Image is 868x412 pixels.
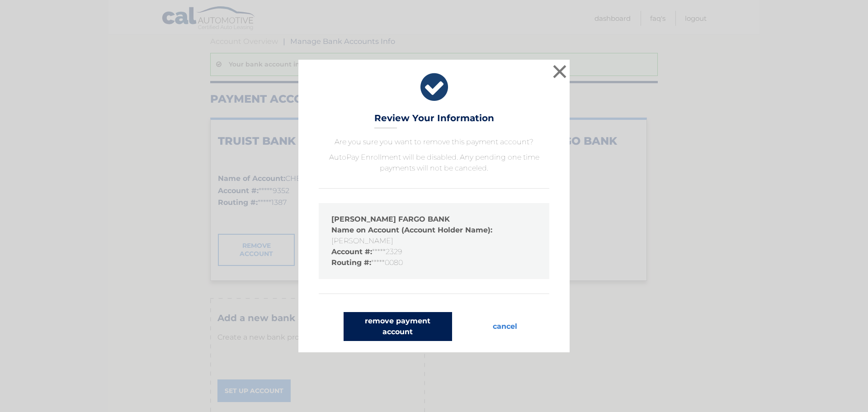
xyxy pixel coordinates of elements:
[331,258,371,267] strong: Routing #:
[344,312,452,341] button: remove payment account
[374,113,494,128] h3: Review Your Information
[331,226,492,234] strong: Name on Account (Account Holder Name):
[331,215,450,223] strong: [PERSON_NAME] FARGO BANK
[486,312,524,341] button: cancel
[319,137,549,147] p: Are you sure you want to remove this payment account?
[331,225,537,246] li: [PERSON_NAME]
[551,62,569,81] button: ×
[331,247,372,256] strong: Account #:
[319,152,549,174] p: AutoPay Enrollment will be disabled. Any pending one time payments will not be canceled.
